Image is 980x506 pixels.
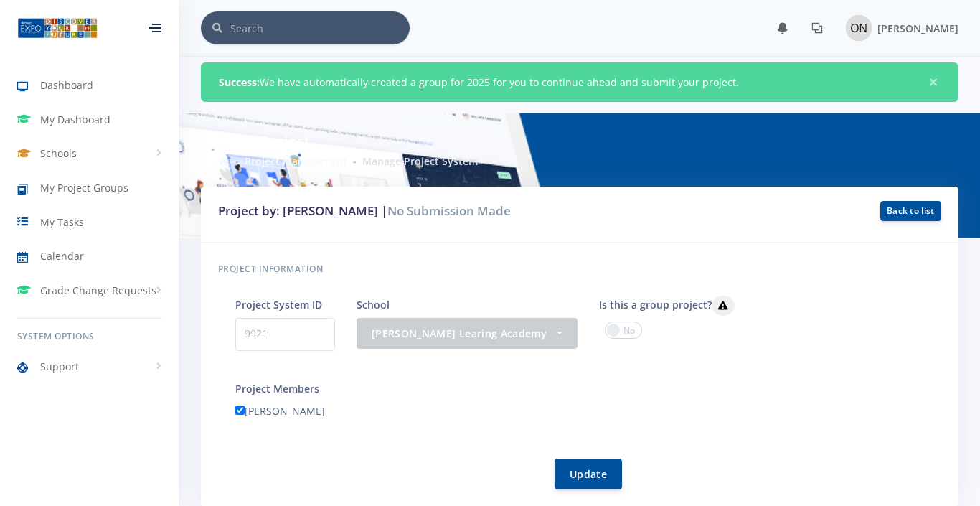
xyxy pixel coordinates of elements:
[218,260,941,278] h6: Project information
[357,318,578,349] button: Tersia King Learing Academy
[877,22,958,35] span: [PERSON_NAME]
[40,283,156,298] span: Grade Change Requests
[599,296,735,316] label: Is this a group project?
[201,62,958,102] div: We have automatically created a group for 2025 for you to continue ahead and submit your project.
[40,359,79,374] span: Support
[17,17,98,39] img: ...
[926,75,941,90] button: Close
[347,154,478,169] li: Manage Project System
[218,202,693,220] h3: Project by: [PERSON_NAME] |
[230,11,410,44] input: Search
[201,131,310,152] h6: Manage Project
[555,459,622,489] button: Update
[372,326,554,341] div: [PERSON_NAME] Learing Academy
[40,146,77,161] span: Schools
[235,381,319,396] label: Project Members
[245,154,347,168] a: Project Management
[40,78,93,93] span: Dashboard
[218,154,478,169] nav: breadcrumb
[235,318,335,351] p: 9921
[40,215,84,230] span: My Tasks
[387,202,511,219] span: No Submission Made
[834,12,958,44] a: Image placeholder [PERSON_NAME]
[40,180,128,195] span: My Project Groups
[40,112,110,127] span: My Dashboard
[40,248,84,263] span: Calendar
[235,297,322,312] label: Project System ID
[219,75,260,89] strong: Success:
[926,75,941,90] span: ×
[880,201,941,221] a: Back to list
[235,406,245,415] input: [PERSON_NAME]
[357,297,390,312] label: School
[17,330,161,343] h6: System Options
[235,403,325,418] label: [PERSON_NAME]
[846,15,872,41] img: Image placeholder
